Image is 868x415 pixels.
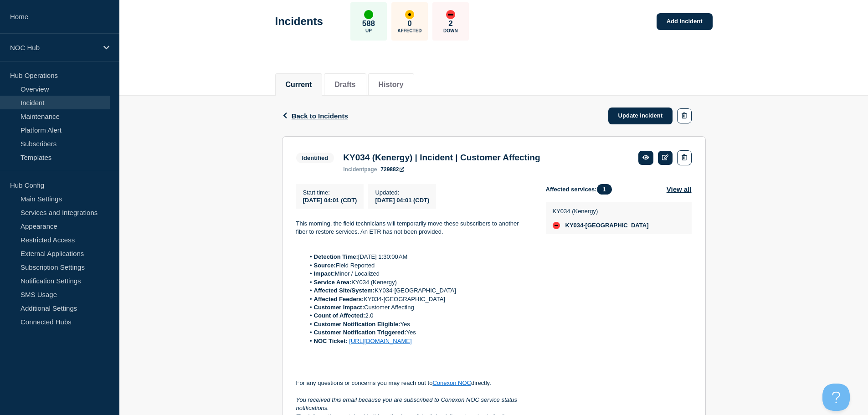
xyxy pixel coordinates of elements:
a: Add incident [657,13,713,30]
li: Minor / Localized [305,270,531,278]
strong: Detection Time: [314,253,358,260]
div: [DATE] 04:01 (CDT) [375,196,429,204]
a: 729882 [380,166,404,173]
strong: Impact: [314,270,335,277]
iframe: Help Scout Beacon - Open [822,384,850,411]
strong: Customer Impact: [314,304,365,311]
span: Back to Incidents [292,112,348,120]
li: [DATE] 1:30:00 AM [305,253,531,261]
p: KY034 (Kenergy) [553,208,649,215]
button: History [379,81,404,89]
li: KY034-[GEOGRAPHIC_DATA] [305,287,531,295]
span: KY034-[GEOGRAPHIC_DATA] [565,222,649,229]
p: Up [365,28,372,33]
button: Drafts [334,81,355,89]
p: Start time : [303,189,357,196]
p: 588 [362,19,375,28]
li: KY034 (Kenergy) [305,278,531,287]
button: View all [667,184,692,195]
strong: NOC Ticket: [314,338,348,344]
a: Conexon NOC [432,379,471,386]
div: down [553,222,560,229]
a: Update incident [608,108,673,124]
h1: Incidents [275,15,323,28]
span: Affected services: [546,184,616,195]
p: Affected [397,28,421,33]
p: For any questions or concerns you may reach out to directly. [296,379,531,387]
p: Updated : [375,189,429,196]
strong: Affected Site/System: [314,287,375,294]
strong: Source: [314,262,336,269]
button: Current [286,81,312,89]
li: 2.0 [305,312,531,320]
li: Customer Affecting [305,303,531,312]
strong: Customer Notification Eligible: [314,321,401,328]
div: affected [405,10,414,19]
h3: KY034 (Kenergy) | Incident | Customer Affecting [343,153,540,163]
button: Back to Incidents [282,112,348,120]
a: [URL][DOMAIN_NAME] [349,338,411,344]
li: Yes [305,328,531,337]
p: 0 [407,19,411,28]
div: down [446,10,455,19]
em: You received this email because you are subscribed to Conexon NOC service status notifications. [296,396,519,411]
p: NOC Hub [10,44,98,51]
p: page [343,166,377,173]
strong: Count of Affected: [314,312,365,319]
p: Down [443,28,458,33]
div: up [364,10,373,19]
li: Yes [305,320,531,328]
p: This morning, the field technicians will temporarily move these subscribers to another fiber to r... [296,220,531,236]
li: KY034-[GEOGRAPHIC_DATA] [305,295,531,303]
p: 2 [448,19,452,28]
strong: Customer Notification Triggered: [314,329,406,336]
strong: Service Area: [314,279,352,286]
strong: Affected Feeders: [314,296,364,302]
span: Identified [296,153,334,163]
span: incident [343,166,364,173]
li: Field Reported [305,261,531,270]
span: [DATE] 04:01 (CDT) [303,197,357,204]
span: 1 [597,184,612,195]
